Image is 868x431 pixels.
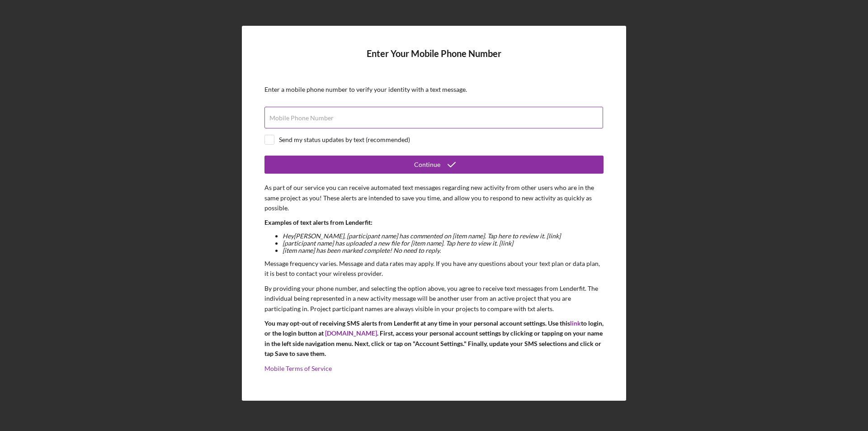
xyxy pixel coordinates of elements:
div: Send my status updates by text (recommended) [279,136,410,143]
div: Continue [414,156,440,174]
h4: Enter Your Mobile Phone Number [264,48,604,72]
div: Enter a mobile phone number to verify your identity with a text message. [264,86,604,93]
p: You may opt-out of receiving SMS alerts from Lenderfit at any time in your personal account setti... [264,318,604,359]
a: link [570,319,581,327]
label: Mobile Phone Number [269,114,334,122]
a: Mobile Terms of Service [264,365,332,372]
a: [DOMAIN_NAME] [325,329,377,337]
button: Continue [264,156,604,174]
p: Examples of text alerts from Lenderfit: [264,218,604,227]
li: Hey [PERSON_NAME] , [participant name] has commented on [item name]. Tap here to review it. [link] [283,232,604,240]
p: Message frequency varies. Message and data rates may apply. If you have any questions about your ... [264,259,604,279]
p: As part of our service you can receive automated text messages regarding new activity from other ... [264,183,604,213]
li: [participant name] has uploaded a new file for [item name]. Tap here to view it. [link] [283,240,604,247]
p: By providing your phone number, and selecting the option above, you agree to receive text message... [264,284,604,314]
li: [item name] has been marked complete! No need to reply. [283,247,604,254]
